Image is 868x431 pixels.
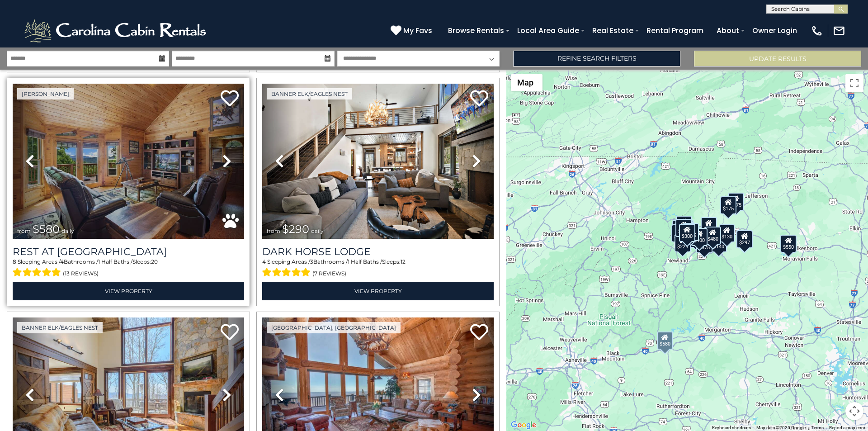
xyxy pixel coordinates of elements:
[513,23,584,38] a: Local Area Guide
[705,226,721,244] div: $480
[13,258,16,265] span: 8
[728,192,744,210] div: $175
[401,258,406,265] span: 12
[676,215,692,233] div: $125
[221,89,239,109] a: Add to favorites
[675,234,691,252] div: $225
[756,425,806,430] span: Map data ©2025 Google
[694,51,861,66] button: Update Results
[262,84,494,239] img: thumbnail_164375639.jpeg
[719,224,735,242] div: $130
[13,258,244,279] div: Sleeping Areas / Bathrooms / Sleeps:
[310,258,313,265] span: 3
[642,23,708,38] a: Rental Program
[267,322,401,333] a: [GEOGRAPHIC_DATA], [GEOGRAPHIC_DATA]
[679,224,695,242] div: $300
[833,24,845,37] img: mail-regular-white.png
[13,246,244,258] h3: Rest at Mountain Crest
[13,282,244,300] a: View Property
[348,258,382,265] span: 1 Half Baths /
[517,78,533,87] span: Map
[262,282,494,300] a: View Property
[511,74,542,91] button: Change map style
[391,25,434,37] a: My Favs
[588,23,638,38] a: Real Estate
[60,258,64,265] span: 4
[311,227,324,234] span: daily
[712,425,751,431] button: Keyboard shortcuts
[780,234,797,252] div: $550
[282,223,309,236] span: $290
[829,425,865,430] a: Report a map error
[720,196,736,214] div: $175
[13,246,244,258] a: Rest at [GEOGRAPHIC_DATA]
[262,258,494,279] div: Sleeping Areas / Bathrooms / Sleeps:
[17,88,74,99] a: [PERSON_NAME]
[151,258,158,265] span: 20
[403,25,432,36] span: My Favs
[671,224,688,242] div: $230
[63,268,99,279] span: (13 reviews)
[657,331,673,349] div: $580
[513,51,680,66] a: Refine Search Filters
[509,419,538,431] a: Open this area in Google Maps (opens a new window)
[811,24,823,37] img: phone-regular-white.png
[675,218,692,237] div: $425
[221,323,239,342] a: Add to favorites
[312,268,346,279] span: (7 reviews)
[262,246,494,258] a: Dark Horse Lodge
[470,323,488,342] a: Add to favorites
[61,227,74,234] span: daily
[748,23,802,38] a: Owner Login
[262,258,266,265] span: 4
[845,402,863,420] button: Map camera controls
[845,74,863,92] button: Toggle fullscreen view
[470,89,488,109] a: Add to favorites
[443,23,509,38] a: Browse Rentals
[696,235,712,253] div: $375
[701,217,717,235] div: $349
[23,17,210,44] img: White-1-2.png
[811,425,824,430] a: Terms
[509,419,538,431] img: Google
[711,234,727,252] div: $140
[13,84,244,239] img: thumbnail_164747674.jpeg
[267,88,352,99] a: Banner Elk/Eagles Nest
[267,227,280,234] span: from
[33,223,60,236] span: $580
[17,227,31,234] span: from
[712,23,744,38] a: About
[691,227,708,246] div: $400
[736,230,753,248] div: $297
[17,322,103,333] a: Banner Elk/Eagles Nest
[98,258,132,265] span: 1 Half Baths /
[683,223,699,241] div: $625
